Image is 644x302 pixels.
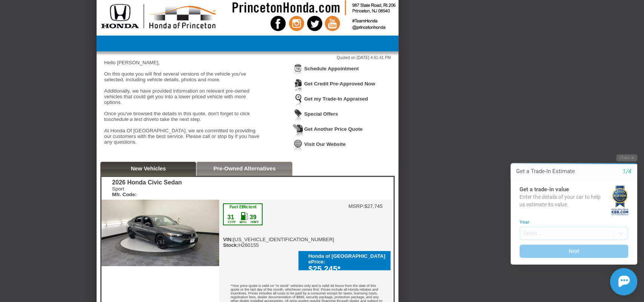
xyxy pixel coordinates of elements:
a: Visit Our Website [304,141,346,147]
a: Get Credit Pre-Approved Now [304,81,375,87]
b: Mfr. Code: [112,192,137,197]
div: 31 [227,214,235,221]
b: VIN: [223,237,233,242]
a: Pre-Owned Alternatives [214,166,276,172]
div: Sport [112,186,182,197]
img: Icon_WeeklySpecials.png [293,109,303,123]
a: Get my Trade-In Appraised [304,96,368,102]
img: Icon_CreditApproval.png [293,79,303,93]
div: 39 [249,214,257,221]
td: $27,745 [364,203,383,209]
img: Icon_TradeInAppraisal.png [293,94,303,108]
iframe: Chat Assistance [495,147,644,302]
img: Icon_VisitWebsite.png [293,139,303,153]
a: Special Offers [304,111,338,117]
b: Stock: [223,242,238,248]
img: Icon_GetQuote.png [293,124,303,138]
a: Get Another Price Quote [304,126,363,132]
td: MSRP: [349,203,364,209]
em: schedule a test drive [108,116,154,122]
div: Honda of [GEOGRAPHIC_DATA] ePrice: [308,253,387,265]
div: [US_VEHICLE_IDENTIFICATION_NUMBER] H260155 [223,203,334,248]
a: Schedule Appointment [304,66,359,71]
div: $25,245* [308,265,387,274]
div: Quoted on [DATE] 4:41:41 PM [104,55,391,60]
a: New Vehicles [131,166,166,172]
img: 2026 Honda Civic Sedan [101,200,219,266]
img: Icon_ScheduleAppointment.png [293,63,303,77]
div: 2026 Honda Civic Sedan [112,179,182,186]
div: Hello [PERSON_NAME], On this quote you will find several versions of the vehicle you've selected,... [104,60,263,150]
